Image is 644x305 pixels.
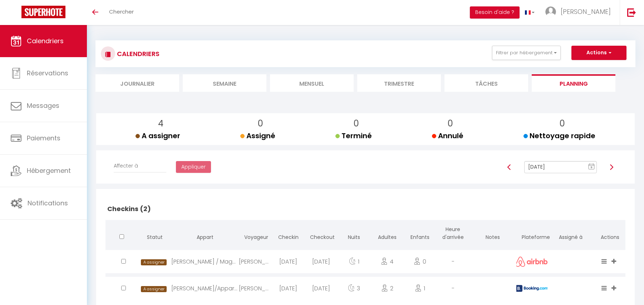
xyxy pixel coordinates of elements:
span: Hébergement [27,166,71,175]
p: 0 [438,117,463,130]
button: Appliquer [176,161,211,173]
div: [PERSON_NAME] Payet [239,250,272,273]
li: Trimestre [357,74,441,92]
span: Appart [197,234,213,241]
span: Assigné [240,131,275,141]
div: [DATE] [305,250,338,273]
p: 4 [141,117,180,130]
button: Actions [571,46,626,60]
p: 0 [529,117,595,130]
img: ... [545,6,556,17]
li: Mensuel [270,74,354,92]
div: [DATE] [272,277,305,300]
li: Tâches [444,74,528,92]
div: [PERSON_NAME] [239,277,272,300]
li: Planning [532,74,615,92]
span: Notifications [28,199,68,207]
p: 0 [341,117,372,130]
span: Paiements [27,134,60,142]
div: [DATE] [272,250,305,273]
div: [PERSON_NAME]/Appartement Chic et central [171,277,239,300]
th: Notes [470,220,516,248]
button: Besoin d'aide ? [470,6,520,19]
th: Heure d'arrivée [437,220,470,248]
th: Checkout [305,220,338,248]
p: 0 [246,117,275,130]
th: Enfants [404,220,437,248]
span: Statut [147,234,163,241]
span: Terminé [335,131,372,141]
th: Checkin [272,220,305,248]
span: A assigner [141,286,167,292]
img: arrow-right3.svg [609,164,614,170]
button: Filtrer par hébergement [492,46,561,60]
div: [PERSON_NAME] / Magnifique appart central [GEOGRAPHIC_DATA] [171,250,239,273]
h3: CALENDRIERS [115,46,159,62]
div: 2 [370,277,403,300]
span: Nettoyage rapide [523,131,595,141]
div: [DATE] [305,277,338,300]
span: Annulé [432,131,463,141]
div: 3 [338,277,370,300]
div: 1 [404,277,437,300]
img: airbnb2.png [516,256,548,267]
li: Semaine [183,74,266,92]
div: 0 [404,250,437,273]
span: Calendriers [27,36,64,45]
div: 1 [338,250,370,273]
img: arrow-left3.svg [506,164,512,170]
text: 9 [590,166,592,169]
div: - [437,277,470,300]
li: Journalier [95,74,179,92]
th: Voyageur [239,220,272,248]
span: A assigner [136,131,180,141]
input: Select Date [524,161,597,173]
img: booking2.png [516,285,548,292]
th: Plateforme [516,220,547,248]
div: - [437,250,470,273]
img: Super Booking [21,6,65,18]
th: Assigné à [547,220,594,248]
th: Adultes [370,220,403,248]
div: 4 [370,250,403,273]
span: Chercher [109,8,134,15]
h2: Checkins (2) [105,198,625,220]
img: logout [627,8,636,17]
span: Messages [27,101,59,110]
span: A assigner [141,259,167,265]
span: Réservations [27,69,68,77]
th: Actions [594,220,625,248]
th: Nuits [338,220,370,248]
span: [PERSON_NAME] [561,7,611,16]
